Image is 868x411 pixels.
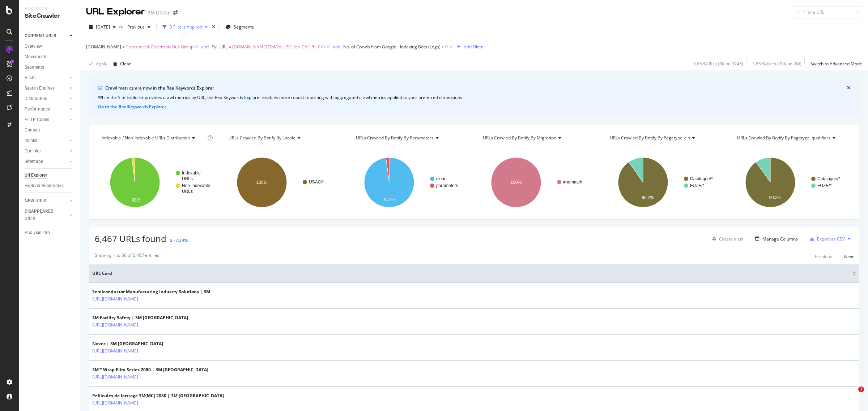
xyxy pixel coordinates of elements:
div: SiteCrawler [25,12,74,20]
a: Movements [25,53,75,61]
div: Analytics [25,6,74,12]
button: Add Filter [454,43,483,51]
span: Indexable / Non-Indexable URLs distribution [102,135,190,141]
span: Segments [234,24,254,30]
div: Movements [25,53,47,61]
button: Next [844,252,854,261]
span: 1 [858,386,864,392]
button: Go to the RealKeywords Explorer [98,104,166,110]
span: Previous [124,24,145,30]
svg: A chart. [476,151,598,214]
svg: A chart. [603,151,725,214]
span: URLs Crawled By Botify By parameters [356,135,434,141]
button: Previous [815,252,832,261]
button: and [201,43,209,50]
div: 3M Global [148,9,170,16]
span: URLs Crawled By Botify By migration [483,135,556,141]
button: Previous [124,21,153,33]
a: Performance [25,105,68,113]
div: Clear [120,61,131,67]
div: NEW URLS [25,197,46,205]
div: 3.85 % Visits ( 70K on 2M ) [752,61,801,67]
div: -7.29% [174,237,188,243]
input: Find a URL [793,6,862,18]
div: Export as CSV [817,236,845,242]
span: 6,467 URLs found [95,233,166,245]
span: 0 [445,42,448,52]
div: A chart. [349,151,471,214]
div: Showing 1 to 50 of 6,467 entries [95,252,159,261]
a: Content [25,126,75,134]
div: times [210,23,217,31]
button: Create alert [709,233,743,245]
div: URL Explorer [86,6,145,18]
text: USAC/* [309,179,324,185]
text: Non-Indexable [182,183,210,188]
text: 100% [510,180,522,185]
span: [DOMAIN_NAME] [86,44,121,50]
div: Search Engines [25,85,55,92]
a: NEW URLS [25,197,68,205]
button: close banner [845,83,852,93]
text: Catalogue/* [690,176,713,181]
div: 3 Filters Applied [170,24,202,30]
svg: A chart. [730,151,852,214]
button: 3 Filters Applied [159,21,210,33]
div: Inlinks [25,137,37,144]
span: Full URL [212,44,227,50]
text: URLs [182,189,193,194]
div: Outlinks [25,147,41,155]
text: FUZE/* [817,183,832,188]
div: Add Filter [464,44,483,50]
a: Overview [25,43,75,50]
a: Url Explorer [25,172,75,179]
div: Crawl metrics are now in the RealKeywords Explorer [105,85,847,91]
span: Transport & Electronic Bus Group [126,42,193,52]
div: Novec | 3M [GEOGRAPHIC_DATA] [92,341,170,347]
text: parameters [436,183,458,188]
div: Create alert [719,236,743,242]
button: Switch to Advanced Mode [808,58,862,70]
a: Outlinks [25,147,68,155]
div: Sitemaps [25,158,43,165]
span: URLs Crawled By Botify By pagetype_qualifiers [737,135,830,141]
h4: URLs Crawled By Botify By locale [227,132,339,144]
h4: URLs Crawled By Botify By migration [481,132,593,144]
div: arrow-right-arrow-left [173,10,178,15]
text: Catalogue/* [817,176,840,181]
h4: URLs Crawled By Botify By parameters [354,132,466,144]
svg: A chart. [222,151,344,214]
div: Distribution [25,95,47,103]
a: [URL][DOMAIN_NAME] [92,321,138,329]
div: Next [844,254,854,260]
div: CURRENT URLS [25,32,56,40]
div: Url Explorer [25,172,47,179]
a: Distribution [25,95,68,103]
a: [URL][DOMAIN_NAME] [92,347,138,355]
button: Segments [223,21,257,33]
h4: Indexable / Non-Indexable URLs Distribution [100,132,206,144]
div: Analysis Info [25,229,50,237]
button: Export as CSV [807,233,845,245]
div: 0.66 % URLs ( 6K on 974K ) [693,61,743,67]
div: Apply [96,61,107,67]
a: Search Engines [25,85,68,92]
span: vs [119,23,124,29]
text: #nomatch [563,179,582,185]
text: clean [436,176,447,181]
div: and [333,44,340,50]
a: [URL][DOMAIN_NAME] [92,295,138,303]
button: [DATE] [86,21,119,33]
div: info banner [89,79,859,116]
div: Explorer Bookmarks [25,182,64,190]
div: Performance [25,105,50,113]
a: Analysis Info [25,229,75,237]
div: Manage Columns [762,236,798,242]
div: Visits [25,74,35,82]
h4: URLs Crawled By Botify By pagetype_qualifiers [736,132,847,144]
